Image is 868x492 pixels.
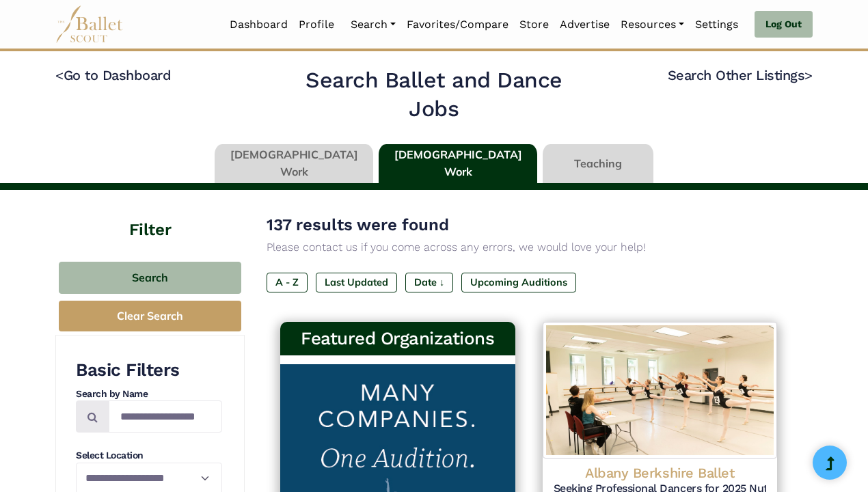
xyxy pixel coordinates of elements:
h4: Search by Name [76,387,222,401]
label: Upcoming Auditions [461,273,576,292]
a: Store [514,10,554,39]
a: Settings [690,10,744,39]
h3: Basic Filters [76,359,222,382]
h4: Select Location [76,449,222,463]
h4: Filter [55,190,245,241]
label: A - Z [267,273,308,292]
a: Profile [293,10,340,39]
h2: Search Ballet and Dance Jobs [288,66,580,123]
h3: Featured Organizations [291,327,504,351]
code: > [804,66,813,83]
h4: Albany Berkshire Ballet [554,464,767,482]
label: Last Updated [316,273,397,292]
input: Search by names... [109,400,222,433]
a: Dashboard [224,10,293,39]
a: Advertise [554,10,615,39]
label: Date ↓ [405,273,453,292]
li: [DEMOGRAPHIC_DATA] Work [376,144,540,184]
a: <Go to Dashboard [55,67,171,83]
li: [DEMOGRAPHIC_DATA] Work [212,144,376,184]
a: Favorites/Compare [401,10,514,39]
button: Clear Search [59,301,241,331]
a: Resources [615,10,690,39]
a: Search Other Listings> [668,67,813,83]
a: Search [345,10,401,39]
p: Please contact us if you come across any errors, we would love your help! [267,238,791,256]
code: < [55,66,64,83]
span: 137 results were found [267,215,449,234]
button: Search [59,262,241,294]
img: Logo [543,322,778,459]
a: Log Out [755,11,813,38]
li: Teaching [540,144,656,184]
